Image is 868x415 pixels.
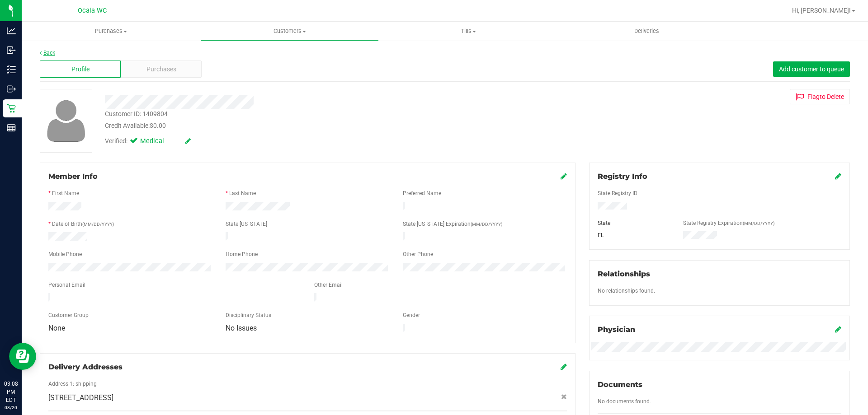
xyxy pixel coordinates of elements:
span: Documents [598,380,642,389]
label: Mobile Phone [48,250,82,258]
span: Customers [201,27,378,35]
inline-svg: Inventory [7,65,16,74]
span: Deliveries [622,27,671,35]
span: Hi, [PERSON_NAME]! [792,7,851,14]
span: Physician [598,325,635,334]
img: user-icon.png [42,98,90,144]
span: $0.00 [150,122,166,129]
inline-svg: Retail [7,104,16,113]
label: State Registry Expiration [683,219,774,227]
a: Tills [379,22,557,41]
span: No Issues [226,324,257,332]
label: State [US_STATE] Expiration [403,220,502,228]
span: Member Info [48,172,98,181]
label: Last Name [229,189,256,197]
label: Address 1: shipping [48,380,97,388]
label: Personal Email [48,281,85,289]
span: Delivery Addresses [48,363,123,371]
inline-svg: Outbound [7,84,16,93]
a: Customers [200,22,379,41]
label: First Name [52,189,79,197]
div: Credit Available: [105,121,503,131]
inline-svg: Reports [7,123,16,132]
span: Purchases [22,27,200,35]
span: Relationships [598,270,650,278]
label: State [US_STATE] [226,220,267,228]
p: 03:08 PM EDT [4,380,18,404]
inline-svg: Inbound [7,46,16,55]
label: State Registry ID [598,189,637,197]
div: FL [591,231,677,239]
span: No documents found. [598,398,651,405]
div: Customer ID: 1409804 [105,109,168,119]
a: Purchases [22,22,200,41]
span: Purchases [146,65,176,74]
span: (MM/DD/YYYY) [82,222,114,227]
span: Ocala WC [78,7,107,14]
inline-svg: Analytics [7,26,16,35]
button: Flagto Delete [790,89,850,104]
button: Add customer to queue [773,61,850,77]
p: 08/20 [4,404,18,411]
label: Preferred Name [403,189,441,197]
span: Profile [71,65,90,74]
span: (MM/DD/YYYY) [743,221,774,226]
label: Other Phone [403,250,433,258]
span: Registry Info [598,172,647,181]
span: (MM/DD/YYYY) [471,222,502,227]
span: None [48,324,65,332]
iframe: Resource center [9,343,36,370]
a: Back [40,50,55,56]
label: Customer Group [48,311,89,319]
span: [STREET_ADDRESS] [48,392,113,403]
div: Verified: [105,136,191,146]
label: Date of Birth [52,220,114,228]
label: Other Email [314,281,343,289]
span: Add customer to queue [779,65,844,73]
span: Tills [379,27,557,35]
label: Home Phone [226,250,258,258]
span: Medical [140,136,176,146]
label: Gender [403,311,420,319]
a: Deliveries [557,22,736,41]
label: Disciplinary Status [226,311,271,319]
label: No relationships found. [598,287,655,295]
div: State [591,219,677,227]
